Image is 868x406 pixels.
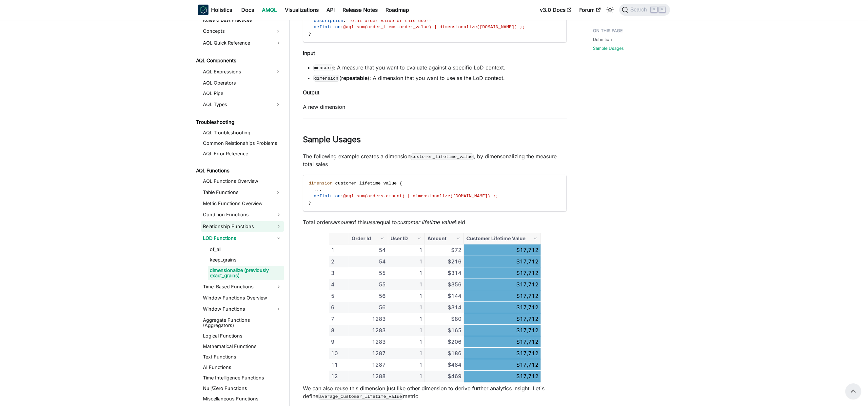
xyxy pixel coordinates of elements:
code: dimension [313,75,339,82]
a: HolisticsHolistics [198,5,232,15]
a: AQL Expressions [201,67,272,77]
span: @aql sum(order_items.order_value) | dimensionalize([DOMAIN_NAME]) ;; [343,25,525,29]
p: Total orders of this equal to field [303,218,567,226]
nav: Docs sidebar [191,20,290,406]
img: Holistics [198,5,208,15]
code: average_customer_lifetime_value [318,393,403,400]
a: Metric Functions Overview [201,199,284,208]
strong: Output [303,89,319,96]
span: : [341,194,343,199]
span: } [308,200,311,205]
li: ( ): A dimension that you want to use as the LoD context. [313,74,567,82]
a: Window Functions Overview [201,293,284,302]
span: "Total order value of this user" [346,18,431,23]
code: measure [313,65,334,71]
a: Visualizations [281,5,323,15]
span: { [399,181,402,186]
code: customer_lifetime_value [410,153,474,160]
a: AQL Quick Reference [201,38,284,48]
a: Null/Zero Functions [201,384,284,393]
kbd: K [659,7,665,12]
a: Definition [593,36,612,43]
span: : [343,18,346,23]
a: AQL Functions Overview [201,177,284,186]
em: amount [333,219,351,225]
a: AQL Types [201,99,272,110]
button: Switch between dark and light mode (currently light mode) [605,5,615,15]
a: Window Functions [201,304,284,314]
a: AI Functions [201,363,284,372]
a: Rules & Best Practices [201,15,284,25]
span: : [341,25,343,29]
span: dimension [308,181,332,186]
span: . [317,187,319,192]
p: We can also reuse this dimension just like other dimension to derive further analytics insight. L... [303,384,567,400]
h2: Sample Usages [303,135,567,147]
span: . [314,187,316,192]
a: Common Relationships Problems [201,139,284,148]
span: definition [314,194,341,199]
a: AQL Troubleshooting [201,128,284,137]
a: Roadmap [382,5,413,15]
span: customer_lifetime_value [335,181,397,186]
p: A new dimension [303,103,567,111]
em: user [366,219,377,225]
kbd: ⌘ [651,7,657,12]
a: Time-Based Functions [201,281,284,292]
span: . [319,187,322,192]
img: exact-grains-1.png [329,233,541,382]
a: AQL Pipe [201,89,284,98]
a: Time Intelligence Functions [201,373,284,382]
a: AQL Components [194,56,284,65]
a: of_all [208,245,284,254]
p: The following example creates a dimension , by dimensonalizing the measure total sales [303,152,567,168]
span: Search [628,7,651,13]
a: dimensionalize (previously exact_grains) [208,266,284,280]
button: Search (Command+K) [619,4,670,16]
a: Logical Functions [201,331,284,340]
a: Condition Functions [201,209,284,220]
a: Aggregate Functions (Aggregators) [201,316,284,330]
a: AQL Error Reference [201,149,284,158]
em: customer lifetime value [397,219,454,225]
a: keep_grains [208,255,284,264]
span: } [308,31,311,36]
a: Forum [575,5,604,15]
a: Sample Usages [593,45,624,51]
a: Troubleshooting [194,118,284,127]
strong: repeatable [341,75,367,81]
a: Concepts [201,26,272,36]
button: Expand sidebar category 'Table Functions' [272,187,284,198]
a: v3.0 Docs [536,5,575,15]
button: Scroll back to top [845,383,861,399]
a: LOD Functions [201,233,284,243]
li: : A measure that you want to evaluate against a specific LoD context. [313,64,567,71]
span: @aql sum(orders.amount) | dimensionalize([DOMAIN_NAME]) ;; [343,194,498,199]
a: AQL Operators [201,78,284,87]
a: Miscellaneous Functions [201,394,284,403]
a: Relationship Functions [201,221,284,232]
a: AMQL [258,5,281,15]
a: API [323,5,339,15]
a: AQL Functions [194,166,284,175]
strong: Input [303,50,315,56]
span: description [314,18,343,23]
a: Mathematical Functions [201,342,284,351]
button: Expand sidebar category 'Concepts' [272,26,284,36]
a: Docs [237,5,258,15]
b: Holistics [211,6,232,14]
a: Table Functions [201,187,272,198]
span: definition [314,25,341,29]
button: Expand sidebar category 'AQL Types' [272,99,284,110]
button: Expand sidebar category 'AQL Expressions' [272,67,284,77]
a: Release Notes [339,5,382,15]
a: Text Functions [201,352,284,361]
